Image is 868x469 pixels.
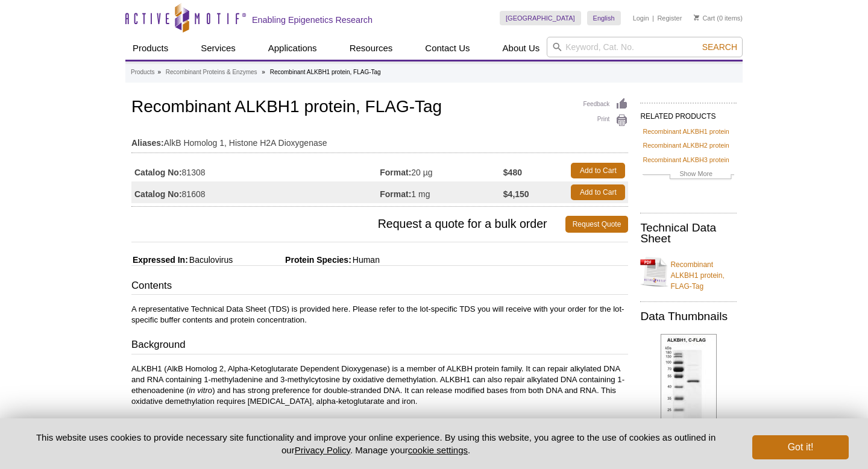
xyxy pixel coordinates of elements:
a: Recombinant ALKBH1 protein, FLAG-Tag [640,252,737,292]
a: Login [633,14,649,22]
button: cookie settings [408,445,468,455]
td: 20 µg [380,160,503,181]
a: Recombinant Proteins & Enzymes [166,67,257,78]
h2: Data Thumbnails [640,311,737,322]
strong: $4,150 [503,189,529,200]
li: » [262,69,265,75]
td: AlkB Homolog 1, Histone H2A Dioxygenase [131,130,628,150]
strong: $480 [503,167,522,178]
a: Add to Cart [571,163,625,178]
span: Baculovirus [188,255,233,265]
li: (0 items) [694,11,743,25]
a: Products [131,67,154,78]
a: Resources [342,37,400,60]
a: Register [657,14,682,22]
button: Search [699,42,741,52]
a: Services [193,37,243,60]
a: Privacy Policy [295,445,350,455]
td: 81608 [131,181,380,203]
li: » [157,69,161,75]
li: | [652,11,654,25]
span: Search [702,42,737,52]
span: Expressed In: [131,255,188,265]
h2: Enabling Epigenetics Research [252,14,373,25]
td: 81308 [131,160,380,181]
i: in vitro [189,386,212,395]
h2: Technical Data Sheet [640,222,737,244]
p: This website uses cookies to provide necessary site functionality and improve your online experie... [19,431,732,456]
a: Print [583,114,628,127]
a: Add to Cart [571,184,625,200]
a: Recombinant ALKBH2 protein [643,140,729,151]
a: English [587,11,621,25]
a: Cart [694,14,715,22]
td: 1 mg [380,181,503,203]
h3: Background [131,338,628,354]
input: Keyword, Cat. No. [547,37,743,57]
p: A representative Technical Data Sheet (TDS) is provided here. Please refer to the lot-specific TD... [131,304,628,326]
strong: Format: [380,167,411,178]
a: About Us [495,37,547,60]
a: Recombinant ALKBH3 protein [643,154,729,165]
a: [GEOGRAPHIC_DATA] [500,11,581,25]
p: ALKBH1 (AlkB Homolog 2, Alpha-Ketoglutarate Dependent Dioxygenase) is a member of ALKBH protein f... [131,364,628,407]
strong: Catalog No: [134,167,182,178]
img: Your Cart [694,14,699,20]
a: Show More [643,168,734,182]
span: Request a quote for a bulk order [131,216,565,233]
a: Feedback [583,98,628,111]
a: Products [125,37,175,60]
img: Recombinant ALKBH1 FLAG-Tag protein gel [661,334,717,428]
span: Human [351,255,380,265]
strong: Format: [380,189,411,200]
button: Got it! [752,435,849,459]
h2: RELATED PRODUCTS [640,102,737,124]
a: Recombinant ALKBH1 protein [643,126,729,137]
li: Recombinant ALKBH1 protein, FLAG-Tag [270,69,381,75]
strong: Aliases: [131,137,164,148]
a: Contact Us [418,37,477,60]
h3: Contents [131,279,628,295]
strong: Catalog No: [134,189,182,200]
a: Request Quote [565,216,629,233]
h1: Recombinant ALKBH1 protein, FLAG-Tag [131,98,628,118]
span: Protein Species: [235,255,351,265]
a: Applications [261,37,324,60]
